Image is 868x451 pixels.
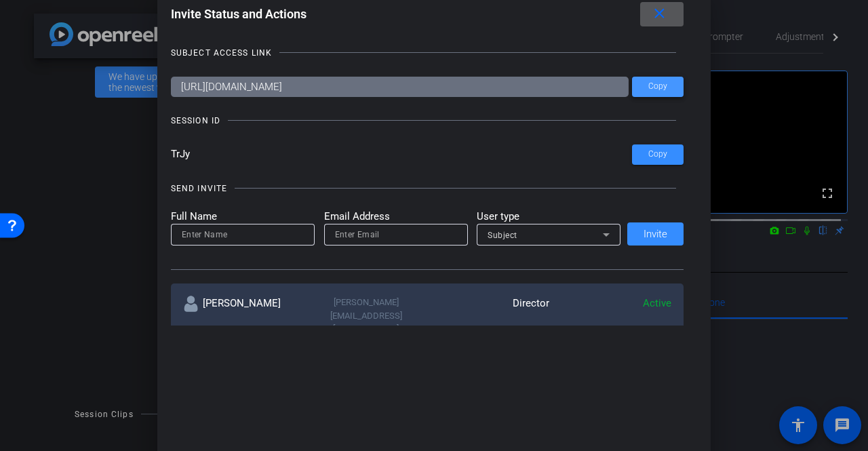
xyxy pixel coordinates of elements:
[648,81,667,92] span: Copy
[171,114,684,128] openreel-title-line: SESSION ID
[427,296,549,336] div: Director
[171,46,272,60] div: SUBJECT ACCESS LINK
[643,297,671,309] span: Active
[488,231,517,240] span: Subject
[648,149,667,159] span: Copy
[324,209,468,224] mat-label: Email Address
[651,5,668,22] mat-icon: close
[171,2,684,26] div: Invite Status and Actions
[171,46,684,60] openreel-title-line: SUBJECT ACCESS LINK
[335,227,457,243] input: Enter Email
[171,114,220,128] div: SESSION ID
[632,144,684,165] button: Copy
[182,227,304,243] input: Enter Name
[305,296,427,336] div: [PERSON_NAME][EMAIL_ADDRESS][DOMAIN_NAME]
[632,77,684,97] button: Copy
[171,182,227,195] div: SEND INVITE
[171,209,315,224] mat-label: Full Name
[477,209,620,224] mat-label: User type
[171,182,684,195] openreel-title-line: SEND INVITE
[183,296,305,336] div: [PERSON_NAME]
